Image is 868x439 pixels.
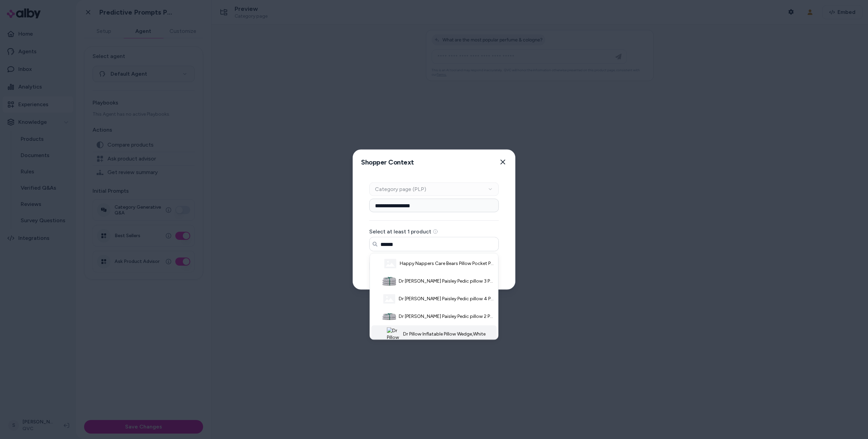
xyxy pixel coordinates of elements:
[399,295,495,302] span: Dr [PERSON_NAME] Paisley Pedic pillow 4 Pack Of Pillow, Size One Size, Grey
[382,274,396,288] img: Dr Pillow Paisley Pedic pillow 3 Pack Of Pillow, Size One Size, Grey
[358,155,414,169] h2: Shopper Context
[399,313,495,320] span: Dr [PERSON_NAME] Paisley Pedic pillow 2 Pack Of Pillow, Size One Size, Grey
[403,331,486,338] span: Dr Pillow Inflatable Pillow Wedge,White
[387,327,400,341] img: Dr Pillow Inflatable Pillow Wedge,White
[382,310,396,323] img: Dr Pillow Paisley Pedic pillow 2 Pack Of Pillow, Size One Size, Grey
[369,229,431,234] label: Select at least 1 product
[400,260,495,267] span: Happy Nappers Care Bears Pillow Pocket Pal, Size One Size, Blue
[399,278,495,285] span: Dr [PERSON_NAME] Paisley Pedic pillow 3 Pack Of Pillow, Size One Size, Grey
